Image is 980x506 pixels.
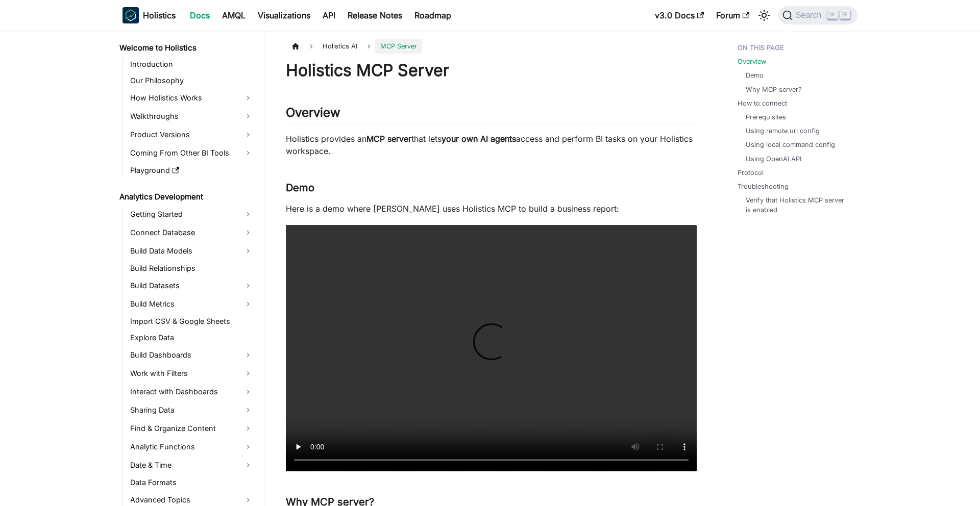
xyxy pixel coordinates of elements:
[827,10,838,19] kbd: ⌘
[127,163,256,178] a: Playground
[738,182,789,191] a: Troubleshooting
[341,7,408,23] a: Release Notes
[442,134,516,144] strong: your own AI agents
[778,6,857,24] button: Search (Command+K)
[710,7,755,23] a: Forum
[116,41,256,55] a: Welcome to Holistics
[746,195,847,215] a: Verify that Holistics MCP server is enabled
[793,11,828,20] span: Search
[122,7,176,23] a: HolisticsHolistics
[738,98,787,108] a: How to connect
[286,39,697,54] nav: Breadcrumbs
[127,108,256,124] a: Walkthroughs
[366,134,411,144] strong: MCP server
[746,140,835,149] a: Using local command config
[738,57,766,66] a: Overview
[127,314,256,328] a: Import CSV & Google Sheets
[286,225,697,471] video: Your browser does not support embedding video, but you can .
[746,126,820,136] a: Using remote url config
[746,85,802,94] a: Why MCP server?
[143,9,176,21] b: Holistics
[112,31,265,506] nav: Docs sidebar
[127,347,256,363] a: Build Dashboards
[649,7,710,23] a: v3.0 Docs
[746,154,801,164] a: Using OpenAI API
[746,112,786,122] a: Prerequisites
[127,420,256,437] a: Find & Organize Content
[127,57,256,71] a: Introduction
[127,224,256,241] a: Connect Database
[127,90,256,106] a: How Holistics Works
[127,475,256,490] a: Data Formats
[286,182,697,194] h3: Demo
[746,70,764,80] a: Demo
[184,7,216,23] a: Docs
[286,105,697,124] h2: Overview
[127,206,256,222] a: Getting Started
[286,203,697,215] p: Here is a demo where [PERSON_NAME] uses Holistics MCP to build a business report:
[316,7,341,23] a: API
[317,39,362,54] span: Holistics AI
[756,7,772,23] button: Switch between dark and light mode (currently light mode)
[127,243,256,259] a: Build Data Models
[127,439,256,455] a: Analytic Functions
[252,7,316,23] a: Visualizations
[286,133,697,157] p: Holistics provides an that lets access and perform BI tasks on your Holistics workspace.
[127,277,256,294] a: Build Datasets
[127,402,256,418] a: Sharing Data
[127,73,256,88] a: Our Philosophy
[127,296,256,312] a: Build Metrics
[375,39,422,54] span: MCP Server
[216,7,252,23] a: AMQL
[127,384,256,400] a: Interact with Dashboards
[127,457,256,473] a: Date & Time
[408,7,457,23] a: Roadmap
[116,190,256,204] a: Analytics Development
[286,39,305,54] a: Home page
[127,261,256,275] a: Build Relationships
[127,145,256,161] a: Coming From Other BI Tools
[127,365,256,382] a: Work with Filters
[127,331,256,345] a: Explore Data
[840,10,850,19] kbd: K
[738,168,764,178] a: Protocol
[127,127,256,143] a: Product Versions
[122,7,139,23] img: Holistics
[286,60,697,81] h1: Holistics MCP Server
